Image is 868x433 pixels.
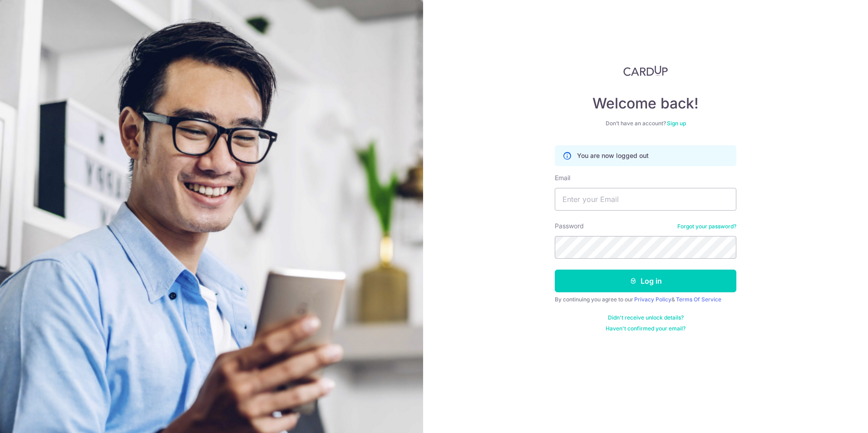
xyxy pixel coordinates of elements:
[555,188,736,211] input: Enter your Email
[555,173,570,182] label: Email
[555,270,736,292] button: Log in
[555,120,736,127] div: Don’t have an account?
[606,325,686,332] a: Haven't confirmed your email?
[667,120,686,127] a: Sign up
[555,296,736,303] div: By continuing you agree to our &
[677,223,736,230] a: Forgot your password?
[623,65,668,76] img: CardUp Logo
[608,314,684,321] a: Didn't receive unlock details?
[555,94,736,113] h4: Welcome back!
[676,296,721,303] a: Terms Of Service
[555,221,584,231] label: Password
[634,296,671,303] a: Privacy Policy
[577,151,649,160] p: You are now logged out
